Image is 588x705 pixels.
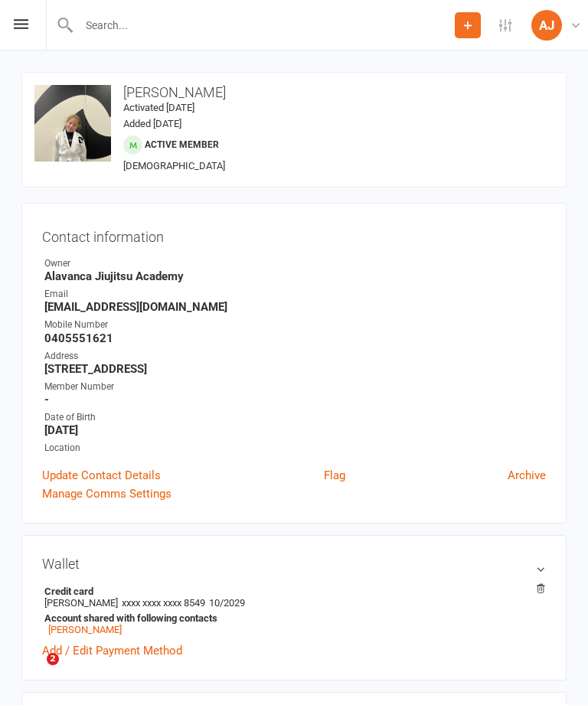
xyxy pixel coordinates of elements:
[48,624,122,635] a: [PERSON_NAME]
[42,641,182,660] a: Add / Edit Payment Method
[74,15,455,36] input: Search...
[145,139,219,150] span: Active member
[44,441,546,455] div: Location
[508,466,546,485] a: Archive
[123,160,225,171] span: [DEMOGRAPHIC_DATA]
[47,653,59,665] span: 2
[42,466,161,485] a: Update Contact Details
[34,85,111,162] img: image1683098286.png
[44,410,546,425] div: Date of Birth
[44,362,546,376] strong: [STREET_ADDRESS]
[44,300,546,314] strong: [EMAIL_ADDRESS][DOMAIN_NAME]
[44,269,546,283] strong: Alavanca Jiujitsu Academy
[209,597,245,609] span: 10/2029
[44,318,546,332] div: Mobile Number
[15,653,52,690] iframe: Intercom live chat
[42,556,546,572] h3: Wallet
[122,597,205,609] span: xxxx xxxx xxxx 8549
[324,466,345,485] a: Flag
[44,393,546,406] strong: -
[44,331,546,345] strong: 0405551621
[44,349,546,364] div: Address
[44,287,546,302] div: Email
[34,85,554,100] h3: [PERSON_NAME]
[44,612,538,624] strong: Account shared with following contacts
[42,583,546,638] li: [PERSON_NAME]
[531,10,562,41] div: AJ
[44,586,538,597] strong: Credit card
[44,380,546,394] div: Member Number
[123,118,181,129] time: Added [DATE]
[42,224,546,245] h3: Contact information
[123,102,194,113] time: Activated [DATE]
[42,485,171,503] a: Manage Comms Settings
[44,423,546,437] strong: [DATE]
[44,256,546,271] div: Owner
